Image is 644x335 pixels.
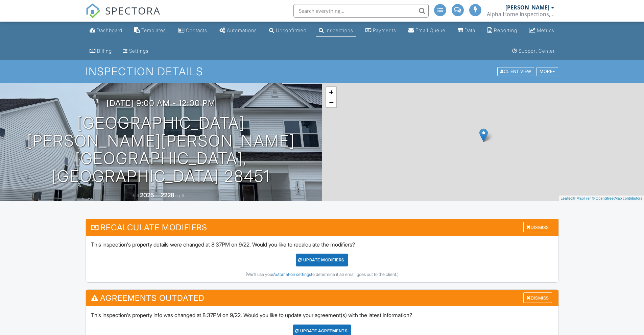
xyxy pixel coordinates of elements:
[186,27,207,33] div: Contacts
[91,272,553,277] div: (We'll use your to determine if an email goes out to the client.)
[296,254,348,266] div: UPDATE Modifiers
[497,69,536,74] a: Client View
[86,66,559,77] h1: Inspection Details
[106,99,215,108] h3: [DATE] 9:00 am - 12:00 pm
[526,24,557,37] a: Metrics
[87,24,125,37] a: Dashboard
[573,196,591,200] a: © MapTiler
[487,11,554,18] div: Alpha Home Inspections, LLC
[86,9,161,23] a: SPECTORA
[140,191,154,199] div: 2025
[326,87,336,97] a: Zoom in
[86,290,558,306] h3: Agreements Outdated
[132,24,169,37] a: Templates
[326,27,353,33] div: Inspections
[175,24,210,37] a: Contacts
[273,272,311,277] a: Automation settings
[505,4,549,11] div: [PERSON_NAME]
[86,3,100,18] img: The Best Home Inspection Software - Spectora
[373,27,396,33] div: Payments
[406,24,448,37] a: Email Queue
[276,27,307,33] div: Unconfirmed
[519,48,555,54] div: Support Center
[120,45,151,57] a: Settings
[497,67,534,76] div: Client View
[536,67,558,76] div: More
[141,27,166,33] div: Templates
[11,114,311,185] h1: [GEOGRAPHIC_DATA][PERSON_NAME][PERSON_NAME] [GEOGRAPHIC_DATA], [GEOGRAPHIC_DATA] 28451
[175,193,185,198] span: sq. ft.
[293,4,429,18] input: Search everything...
[129,48,149,54] div: Settings
[523,292,552,303] div: Dismiss
[87,45,115,57] a: Billing
[105,3,161,18] span: SPECTORA
[86,219,558,236] h3: Recalculate Modifiers
[97,48,112,54] div: Billing
[560,196,572,200] a: Leaflet
[523,222,552,232] div: Dismiss
[559,196,644,201] div: |
[592,196,642,200] a: © OpenStreetMap contributors
[537,27,554,33] div: Metrics
[316,24,356,37] a: Inspections
[509,45,557,57] a: Support Center
[132,193,139,198] span: Built
[455,24,478,37] a: Data
[86,236,558,282] div: This inspection's property details were changed at 8:37PM on 9/22. Would you like to recalculate ...
[415,27,446,33] div: Email Queue
[464,27,475,33] div: Data
[161,191,174,199] div: 2228
[363,24,399,37] a: Payments
[266,24,309,37] a: Unconfirmed
[227,27,257,33] div: Automations
[326,97,336,107] a: Zoom out
[217,24,260,37] a: Automations (Advanced)
[485,24,520,37] a: Reporting
[494,27,517,33] div: Reporting
[97,27,122,33] div: Dashboard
